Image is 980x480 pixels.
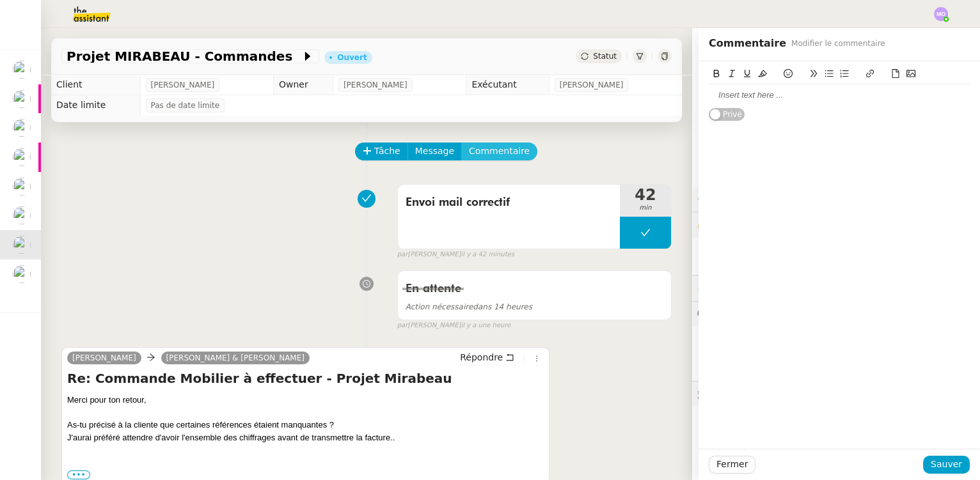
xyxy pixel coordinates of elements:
div: 💬Commentaires 1 [692,302,980,327]
img: svg [934,7,948,21]
span: 🔐 [697,217,780,232]
span: Statut [593,52,617,61]
a: [PERSON_NAME] [67,352,141,364]
div: 🕵️Autres demandes en cours 19 [692,382,980,406]
div: ⏲️Tâches 93:41 [692,275,980,300]
td: Date limite [51,95,140,116]
span: Fermer [716,457,748,472]
span: Modifier le commentaire [791,37,885,50]
span: Message [415,144,454,159]
span: ⚙️ [697,192,764,206]
img: users%2FfjlNmCTkLiVoA3HQjY3GA5JXGxb2%2Favatar%2Fstarofservice_97480retdsc0392.png [13,90,31,108]
img: users%2FutyFSk64t3XkVZvBICD9ZGkOt3Y2%2Favatar%2F51cb3b97-3a78-460b-81db-202cf2efb2f3 [13,119,31,137]
td: Client [51,75,140,95]
span: En attente [406,283,461,295]
div: ⚙️Procédures [692,187,980,212]
span: Répondre [460,351,503,364]
button: Privé [709,108,745,121]
button: Fermer [709,456,755,474]
img: users%2FfjlNmCTkLiVoA3HQjY3GA5JXGxb2%2Favatar%2Fstarofservice_97480retdsc0392.png [13,236,31,254]
span: ⏲️ [697,283,791,293]
div: Ouvert [337,54,367,61]
img: users%2FfjlNmCTkLiVoA3HQjY3GA5JXGxb2%2Favatar%2Fstarofservice_97480retdsc0392.png [13,206,31,224]
span: Commentaire [469,144,530,159]
span: 💬 [697,309,802,319]
h4: Re: Commande Mobilier à effectuer - Projet Mirabeau [67,369,544,387]
span: il y a une heure [461,320,510,331]
small: [PERSON_NAME] [397,320,511,331]
span: min [620,203,671,213]
button: Répondre [455,350,519,364]
div: As-tu précisé à la cliente que certaines références étaient manquantes ? [67,419,544,431]
span: Privé [723,108,742,121]
span: 🕵️ [697,389,862,399]
img: users%2FfjlNmCTkLiVoA3HQjY3GA5JXGxb2%2Favatar%2Fstarofservice_97480retdsc0392.png [13,178,31,196]
span: Commentaire [709,35,786,52]
span: [PERSON_NAME] [560,79,624,91]
span: dans 14 heures [406,302,532,311]
span: il y a 42 minutes [461,249,514,260]
small: [PERSON_NAME] [397,249,514,260]
img: users%2FfjlNmCTkLiVoA3HQjY3GA5JXGxb2%2Favatar%2Fstarofservice_97480retdsc0392.png [13,148,31,166]
button: Tâche [355,143,408,160]
span: [PERSON_NAME] [151,79,215,91]
a: [PERSON_NAME] & [PERSON_NAME] [161,352,310,364]
span: par [397,249,408,260]
span: 42 [620,187,671,203]
button: Message [407,143,462,160]
td: Owner [273,75,333,95]
div: Merci pour ton retour, [67,394,544,444]
div: 🔐Données client [692,212,980,237]
span: Envoi mail correctif [406,193,612,212]
div: J'aurai préféré attendre d'avoir l'ensemble des chiffrages avant de transmettre la facture.. [67,431,544,444]
span: Projet MIRABEAU - Commandes [67,50,301,63]
span: Sauver [931,457,962,472]
button: Sauver [923,456,970,474]
button: Commentaire [461,143,537,160]
span: Pas de date limite [151,99,220,112]
span: par [397,320,408,331]
img: users%2FfjlNmCTkLiVoA3HQjY3GA5JXGxb2%2Favatar%2Fstarofservice_97480retdsc0392.png [13,61,31,79]
span: Tâche [374,144,400,159]
span: Action nécessaire [406,302,473,311]
img: users%2FfjlNmCTkLiVoA3HQjY3GA5JXGxb2%2Favatar%2Fstarofservice_97480retdsc0392.png [13,265,31,283]
label: ••• [67,470,90,479]
span: [PERSON_NAME] [344,79,407,91]
td: Exécutant [466,75,549,95]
